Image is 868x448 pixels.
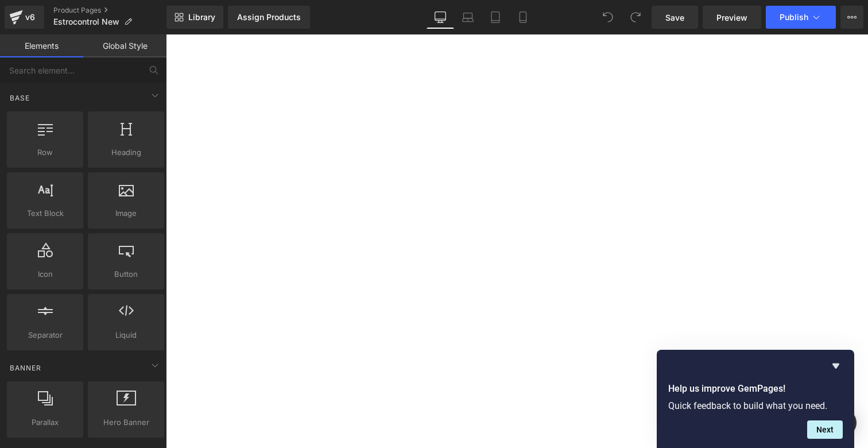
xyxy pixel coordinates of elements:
[829,359,843,373] button: Hide survey
[454,6,482,29] a: Laptop
[9,92,31,103] span: Base
[665,11,684,24] span: Save
[10,416,80,428] span: Parallax
[91,416,161,428] span: Hero Banner
[482,6,509,29] a: Tablet
[91,268,161,280] span: Button
[91,329,161,341] span: Liquid
[10,207,80,219] span: Text Block
[166,6,223,29] a: New Library
[807,420,843,439] button: Next question
[624,6,647,29] button: Redo
[716,11,747,24] span: Preview
[668,382,843,396] h2: Help us improve GemPages!
[9,362,42,373] span: Banner
[188,12,215,22] span: Library
[780,13,808,22] span: Publish
[703,6,761,29] a: Preview
[427,6,454,29] a: Desktop
[91,146,161,159] span: Heading
[840,6,863,29] button: More
[10,329,80,341] span: Separator
[83,34,166,57] a: Global Style
[596,6,619,29] button: Undo
[668,359,843,439] div: Help us improve GemPages!
[53,6,166,15] a: Product Pages
[91,207,161,219] span: Image
[668,400,843,411] p: Quick feedback to build what you need.
[766,6,836,29] button: Publish
[509,6,537,29] a: Mobile
[23,10,37,25] div: v6
[10,146,80,159] span: Row
[237,13,301,22] div: Assign Products
[53,17,119,26] span: Estrocontrol New
[10,268,80,280] span: Icon
[5,6,44,29] a: v6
